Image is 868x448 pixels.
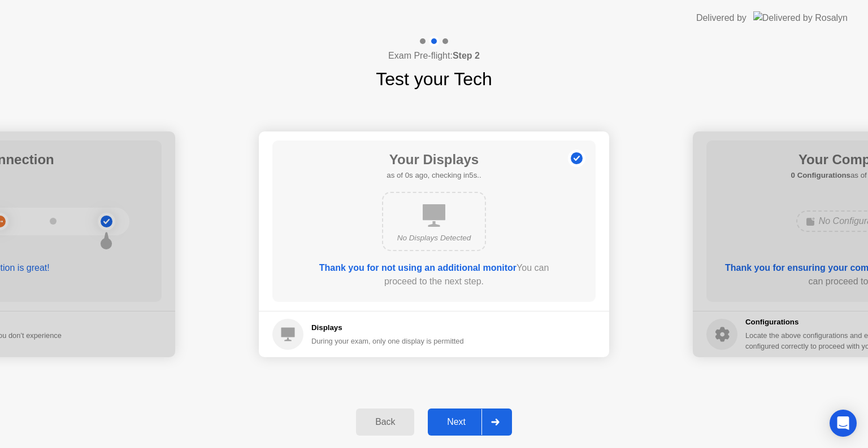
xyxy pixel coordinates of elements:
div: No Displays Detected [392,232,476,244]
button: Next [428,409,512,436]
div: You can proceed to the next step. [305,261,563,288]
b: Thank you for not using an additional monitor [319,263,517,273]
div: Delivered by [696,11,747,25]
h5: as of 0s ago, checking in5s.. [387,170,481,181]
h1: Test your Tech [376,65,492,93]
div: Back [359,417,411,427]
div: Open Intercom Messenger [830,410,857,437]
div: During your exam, only one display is permitted [311,336,464,346]
h4: Exam Pre-flight: [388,49,480,63]
h5: Displays [311,322,464,333]
h1: Your Displays [387,150,481,170]
img: Delivered by Rosalyn [753,11,848,24]
b: Step 2 [453,51,480,60]
div: Next [431,417,481,427]
button: Back [356,409,414,436]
